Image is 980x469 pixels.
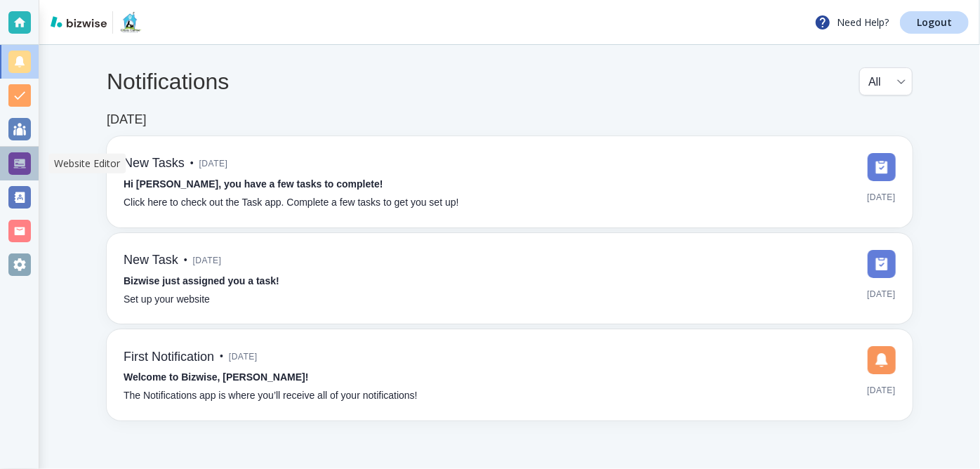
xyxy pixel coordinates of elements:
[124,178,383,190] strong: Hi [PERSON_NAME], you have a few tasks to complete!
[119,11,143,34] img: Classy Canine Country Club
[814,14,889,31] p: Need Help?
[107,233,913,324] a: New Task•[DATE]Bizwise just assigned you a task!Set up your website[DATE]
[229,346,258,367] span: [DATE]
[124,292,210,308] p: Set up your website
[868,68,903,95] div: All
[51,16,107,27] img: bizwise
[193,250,222,271] span: [DATE]
[107,68,229,95] h4: Notifications
[220,349,223,364] p: •
[107,136,913,227] a: New Tasks•[DATE]Hi [PERSON_NAME], you have a few tasks to complete!Click here to check out the Ta...
[867,284,896,305] span: [DATE]
[184,253,187,268] p: •
[917,18,952,27] p: Logout
[900,11,969,34] a: Logout
[868,250,896,278] img: DashboardSidebarTasks.svg
[124,388,418,404] p: The Notifications app is where you’ll receive all of your notifications!
[107,112,147,128] h6: [DATE]
[124,195,459,211] p: Click here to check out the Task app. Complete a few tasks to get you set up!
[124,371,308,383] strong: Welcome to Bizwise, [PERSON_NAME]!
[868,153,896,181] img: DashboardSidebarTasks.svg
[190,156,194,171] p: •
[54,157,120,171] p: Website Editor
[867,187,896,208] span: [DATE]
[107,329,913,421] a: First Notification•[DATE]Welcome to Bizwise, [PERSON_NAME]!The Notifications app is where you’ll ...
[124,275,279,286] strong: Bizwise just assigned you a task!
[124,253,178,268] h6: New Task
[868,346,896,374] img: DashboardSidebarNotification.svg
[124,156,185,171] h6: New Tasks
[124,350,214,365] h6: First Notification
[867,380,896,401] span: [DATE]
[199,153,228,174] span: [DATE]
